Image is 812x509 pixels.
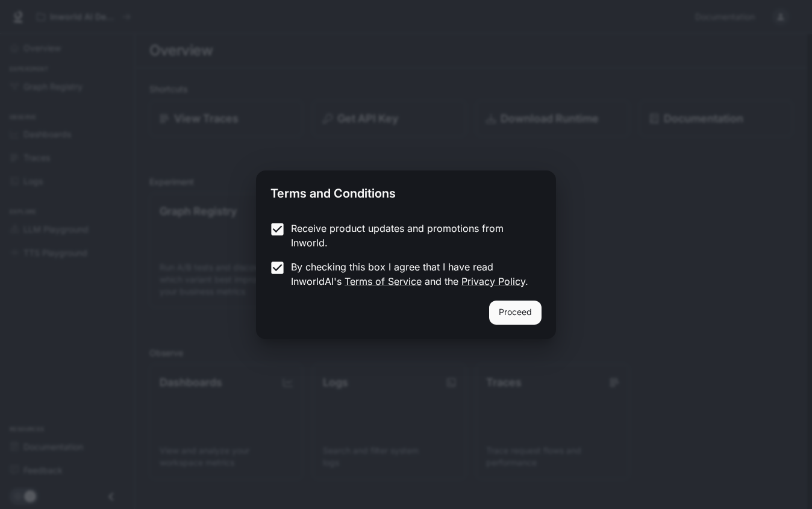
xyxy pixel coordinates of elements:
p: By checking this box I agree that I have read InworldAI's and the . [291,260,532,289]
a: Privacy Policy [461,275,525,287]
button: Proceed [489,301,542,325]
h2: Terms and Conditions [256,170,556,211]
a: Terms of Service [345,275,422,287]
p: Receive product updates and promotions from Inworld. [291,221,532,250]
